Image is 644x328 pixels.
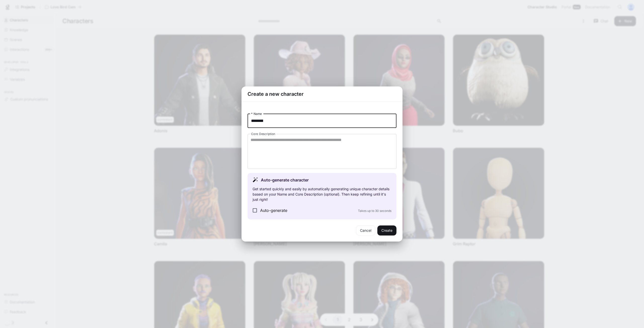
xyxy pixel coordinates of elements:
span: Takes up to 30 seconds [358,209,391,213]
button: Create [377,225,396,236]
p: Auto-generate character [261,177,309,183]
div: label [248,134,396,169]
h2: Create a new character [242,86,403,102]
label: Core Description [251,132,275,136]
button: Cancel [356,225,375,236]
p: Get started quickly and easily by automatically generating unique character details based on your... [253,186,391,202]
label: * Name [251,112,262,116]
span: Auto-generate [260,207,287,213]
